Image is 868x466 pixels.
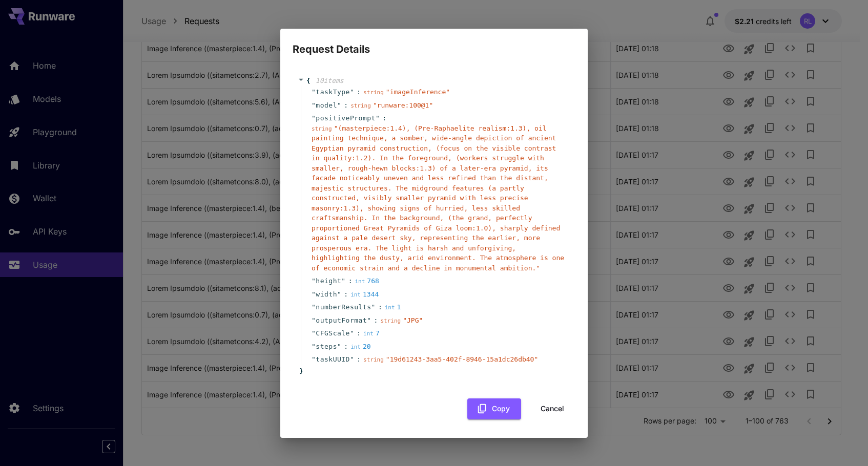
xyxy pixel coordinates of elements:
span: taskUUID [316,354,350,365]
span: taskType [316,87,350,97]
span: : [344,342,348,352]
span: : [344,100,348,111]
span: " [312,316,316,324]
span: " [376,114,380,122]
div: 7 [363,328,380,338]
span: int [385,304,395,311]
span: : [357,354,361,365]
span: steps [316,342,337,352]
span: { [306,76,311,86]
span: " [312,114,316,122]
span: " (masterpiece:1.4), (Pre-Raphaelite realism:1.3), oil painting technique, a somber, wide-angle d... [312,124,564,272]
span: " [341,277,345,285]
span: " [337,343,341,350]
span: : [378,302,382,312]
span: " [312,101,316,109]
span: " [337,101,341,109]
span: " imageInference " [386,88,450,96]
span: " [337,290,341,298]
span: string [380,317,401,324]
span: " runware:100@1 " [373,101,433,109]
span: " [312,343,316,350]
span: : [348,276,353,286]
span: string [363,356,384,363]
span: : [374,315,378,326]
h2: Request Details [280,29,588,57]
span: " [371,303,376,311]
div: 20 [350,342,371,352]
span: : [344,289,348,300]
span: " 19d61243-3aa5-402f-8946-15a1dc26db40 " [386,355,538,363]
span: " JPG " [403,316,423,324]
span: positivePrompt [316,113,376,123]
span: height [316,276,341,286]
span: " [312,88,316,96]
span: model [316,100,337,111]
div: 768 [355,276,379,286]
div: 1 [385,302,401,312]
span: int [350,291,361,298]
span: " [350,355,354,363]
span: string [363,89,384,96]
div: 1344 [350,289,379,300]
span: " [312,290,316,298]
span: : [357,328,361,338]
span: int [350,344,361,350]
span: string [350,102,371,109]
span: " [312,329,316,337]
span: string [312,125,332,132]
button: Cancel [529,398,575,419]
span: " [350,88,354,96]
span: " [312,277,316,285]
span: CFGScale [316,328,350,338]
span: numberResults [316,302,371,312]
span: : [382,113,386,123]
span: " [350,329,354,337]
span: outputFormat [316,315,367,326]
span: 10 item s [316,77,344,84]
span: int [355,278,365,285]
span: " [367,316,371,324]
span: } [298,366,303,376]
span: : [357,87,361,97]
span: " [312,355,316,363]
span: " [312,303,316,311]
span: width [316,289,337,300]
span: int [363,330,374,337]
button: Copy [467,398,521,419]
